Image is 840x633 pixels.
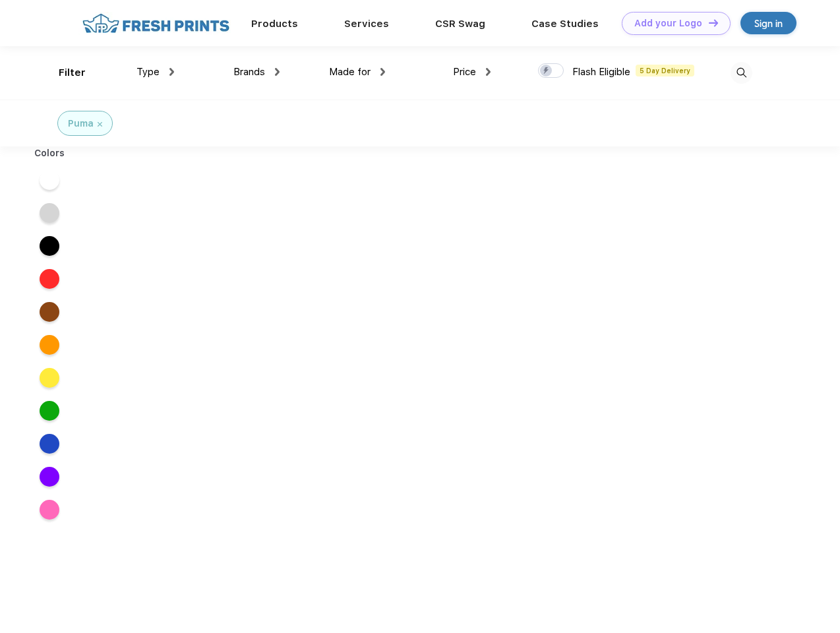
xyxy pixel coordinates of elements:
[754,16,783,31] div: Sign in
[486,68,491,76] img: dropdown.png
[233,66,265,78] span: Brands
[435,18,485,30] a: CSR Swag
[24,146,75,160] div: Colors
[380,68,385,76] img: dropdown.png
[453,66,476,78] span: Price
[709,19,718,26] img: DT
[329,66,371,78] span: Made for
[78,12,233,35] img: fo%20logo%202.webp
[636,65,694,76] span: 5 Day Delivery
[634,18,702,29] div: Add your Logo
[98,122,102,127] img: filter_cancel.svg
[275,68,280,76] img: dropdown.png
[344,18,389,30] a: Services
[251,18,298,30] a: Products
[731,62,752,84] img: desktop_search.svg
[68,117,94,131] div: Puma
[740,12,796,34] a: Sign in
[59,65,86,80] div: Filter
[136,66,160,78] span: Type
[572,66,630,78] span: Flash Eligible
[169,68,174,76] img: dropdown.png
